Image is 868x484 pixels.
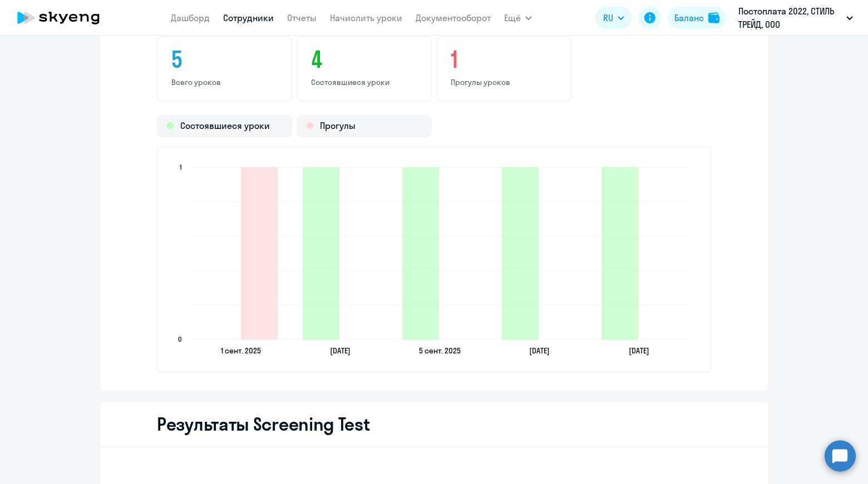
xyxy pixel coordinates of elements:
[674,11,704,24] div: Баланс
[668,7,726,29] button: Балансbalance
[451,46,557,73] h3: 1
[402,167,439,340] path: 2025-09-04T21:00:00.000Z Состоявшиеся уроки 1
[504,7,532,29] button: Ещё
[419,346,461,356] text: 5 сент. 2025
[733,4,859,31] button: Постоплата 2022, СТИЛЬ ТРЕЙД, ООО
[502,167,539,340] path: 2025-09-07T21:00:00.000Z Состоявшиеся уроки 1
[529,346,550,356] text: [DATE]
[223,12,274,23] a: Сотрудники
[601,167,638,340] path: 2025-09-08T21:00:00.000Z Состоявшиеся уроки 1
[157,413,370,435] h2: Результаты Screening Test
[171,77,278,87] p: Всего уроков
[287,12,317,23] a: Отчеты
[180,163,182,171] text: 1
[171,12,210,23] a: Дашборд
[221,346,261,356] text: 1 сент. 2025
[504,11,521,24] span: Ещё
[451,77,557,87] p: Прогулы уроков
[311,77,417,87] p: Состоявшиеся уроки
[311,46,417,73] h3: 4
[629,346,649,356] text: [DATE]
[708,12,719,23] img: balance
[595,7,632,29] button: RU
[330,12,402,23] a: Начислить уроки
[738,4,842,31] p: Постоплата 2022, СТИЛЬ ТРЕЙД, ООО
[241,167,278,340] path: 2025-08-31T21:00:00.000Z Прогулы 1
[297,115,432,137] div: Прогулы
[171,46,278,73] h3: 5
[157,115,292,137] div: Состоявшиеся уроки
[178,335,182,343] text: 0
[330,346,351,356] text: [DATE]
[603,11,613,24] span: RU
[303,167,339,340] path: 2025-09-01T21:00:00.000Z Состоявшиеся уроки 1
[416,12,491,23] a: Документооборот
